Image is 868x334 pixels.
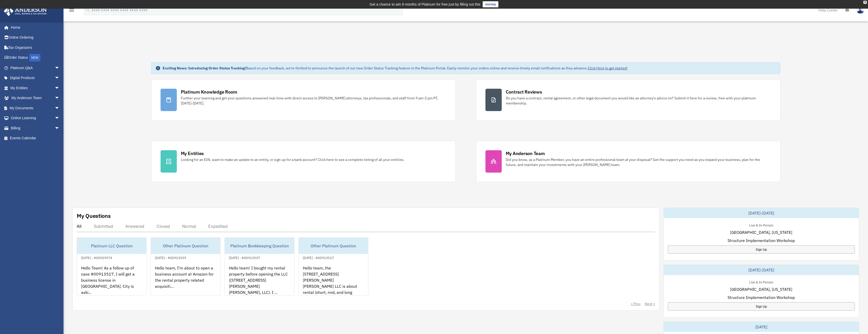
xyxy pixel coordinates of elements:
span: arrow_drop_down [55,123,65,133]
div: close [863,1,867,4]
div: Other Platinum Question [151,238,220,254]
div: Hello Team! As a follow up of case #00913517, I will get a business license in [GEOGRAPHIC_DATA].... [77,261,146,300]
span: [GEOGRAPHIC_DATA], [US_STATE] [730,286,792,292]
a: Order StatusNEW [4,53,67,63]
span: Structure Implementation Workshop [728,237,795,244]
div: Based on your feedback, we're thrilled to announce the launch of our new Order Status Tracking fe... [163,66,627,71]
a: My Entitiesarrow_drop_down [4,83,67,93]
div: [DATE]-[DATE] [664,265,859,275]
div: Closed [156,224,170,229]
a: Online Learningarrow_drop_down [4,113,67,123]
span: arrow_drop_down [55,103,65,113]
a: Billingarrow_drop_down [4,123,67,133]
i: search [85,7,90,12]
div: My Anderson Team [506,150,545,157]
div: Get a chance to win 6 months of Platinum for free just by filling out this [370,1,481,7]
span: arrow_drop_down [55,63,65,73]
a: Events Calendar [4,133,67,143]
img: Anderson Advisors Platinum Portal [2,6,48,16]
div: Further your learning and get your questions answered real-time with direct access to [PERSON_NAM... [181,96,446,106]
div: Normal [182,224,196,229]
a: Platinum Knowledge Room Further your learning and get your questions answered real-time with dire... [151,79,456,120]
div: Did you know, as a Platinum Member, you have an entire professional team at your disposal? Get th... [506,157,771,167]
div: [DATE] - #00913539 [151,255,190,260]
a: Platinum Bookkeeping Question[DATE] - #00913537Hello team! I bought my rental property before ope... [225,237,294,296]
div: Do you have a contract, rental agreement, or other legal document you would like an attorney's ad... [506,96,771,106]
div: Live & In-Person [745,222,777,227]
div: All [77,224,82,229]
a: Tax Organizers [4,42,67,53]
span: [GEOGRAPHIC_DATA], [US_STATE] [730,229,792,235]
div: Expedited [208,224,228,229]
div: [DATE] - #00913517 [299,255,338,260]
div: [DATE] - #00913537 [225,255,264,260]
a: My Anderson Teamarrow_drop_down [4,93,67,103]
a: Click Here to get started! [588,66,627,70]
span: arrow_drop_down [55,73,65,83]
div: Submitted [94,224,113,229]
a: Sign Up [668,245,855,254]
i: menu [69,7,75,13]
a: Digital Productsarrow_drop_down [4,73,67,83]
a: Other Platinum Question[DATE] - #00913539Hello team, I'm about to open a business account at Amaz... [151,237,220,296]
strong: Exciting News: Introducing Order Status Tracking! [163,66,246,70]
a: Platinum Q&Aarrow_drop_down [4,63,67,73]
span: Structure Implementation Workshop [728,294,795,300]
div: Other Platinum Question [299,238,368,254]
div: [DATE]-[DATE] [664,208,859,218]
div: Hello team! I bought my rental property before opening the LLC ([STREET_ADDRESS][PERSON_NAME][PER... [225,261,294,300]
div: Platinum Bookkeeping Question [225,238,294,254]
div: Contract Reviews [506,89,542,95]
div: Platinum LLC Question [77,238,146,254]
div: [DATE] - #00929574 [77,255,116,260]
div: NEW [29,54,40,62]
div: [DATE] [664,322,859,332]
a: Sign Up [668,302,855,311]
a: survey [483,1,498,7]
div: Answered [125,224,144,229]
div: Hello team, the [STREET_ADDRESS][PERSON_NAME][PERSON_NAME] LLC is about rental (short, mid, and l... [299,261,368,300]
a: Online Ordering [4,33,67,43]
a: Platinum LLC Question[DATE] - #00929574Hello Team! As a follow up of case #00913517, I will get a... [77,237,147,296]
div: Hello team, I'm about to open a business account at Amazon for the rental property related acquis... [151,261,220,300]
a: My Documentsarrow_drop_down [4,103,67,113]
span: arrow_drop_down [55,93,65,103]
span: arrow_drop_down [55,83,65,93]
a: Home [4,22,65,33]
img: User Pic [857,6,864,14]
a: Contract Reviews Do you have a contract, rental agreement, or other legal document you would like... [476,79,781,120]
a: My Entities Looking for an EIN, want to make an update to an entity, or sign up for a bank accoun... [151,141,456,182]
span: arrow_drop_down [55,113,65,124]
div: My Questions [77,212,111,220]
a: Other Platinum Question[DATE] - #00913517Hello team, the [STREET_ADDRESS][PERSON_NAME][PERSON_NAM... [298,237,368,296]
div: Looking for an EIN, want to make an update to an entity, or sign up for a bank account? Click her... [181,157,404,162]
div: Platinum Knowledge Room [181,89,237,95]
a: My Anderson Team Did you know, as a Platinum Member, you have an entire professional team at your... [476,141,781,182]
div: My Entities [181,150,204,157]
div: Live & In-Person [745,279,777,284]
a: menu [69,9,75,13]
